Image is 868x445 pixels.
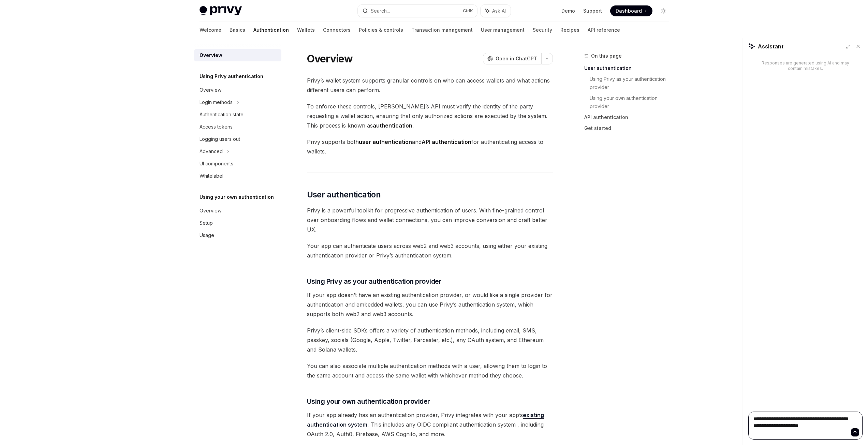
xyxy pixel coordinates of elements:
a: Overview [194,205,281,217]
img: light logo [200,6,242,16]
a: Using Privy as your authentication provider [590,74,674,93]
div: Responses are generated using AI and may contain mistakes. [759,60,852,71]
a: Basics [230,22,245,38]
h5: Using Privy authentication [200,72,263,80]
button: Toggle dark mode [658,5,669,16]
a: Wallets [297,22,315,38]
span: Privy’s wallet system supports granular controls on who can access wallets and what actions diffe... [307,76,553,95]
a: Dashboard [610,5,652,16]
div: Setup [200,219,213,227]
span: Dashboard [616,8,642,14]
a: Whitelabel [194,170,281,182]
a: Overview [194,84,281,96]
span: To enforce these controls, [PERSON_NAME]’s API must verify the identity of the party requesting a... [307,102,553,130]
a: Setup [194,217,281,229]
a: Transaction management [411,22,473,38]
a: API reference [588,22,620,38]
a: Recipes [560,22,579,38]
span: Privy’s client-side SDKs offers a variety of authentication methods, including email, SMS, passke... [307,326,553,354]
span: Assistant [758,42,783,50]
button: Open in ChatGPT [483,53,541,64]
strong: API authentication [422,138,471,145]
span: You can also associate multiple authentication methods with a user, allowing them to login to the... [307,361,553,380]
span: Ctrl K [463,8,473,14]
div: Usage [200,231,214,239]
h5: Using your own authentication [200,193,274,201]
a: User management [481,22,525,38]
a: Overview [194,49,281,61]
a: UI components [194,158,281,170]
button: Search...CtrlK [358,5,477,17]
span: Privy is a powerful toolkit for progressive authentication of users. With fine-grained control ov... [307,206,553,234]
span: Ask AI [492,8,506,14]
a: Access tokens [194,121,281,133]
a: Support [583,8,602,14]
div: Overview [200,51,222,59]
a: Connectors [323,22,351,38]
span: Using your own authentication provider [307,397,430,406]
span: Your app can authenticate users across web2 and web3 accounts, using either your existing authent... [307,241,553,260]
a: Get started [584,123,674,134]
div: Advanced [200,147,223,155]
a: Logging users out [194,133,281,145]
a: API authentication [584,112,674,123]
div: UI components [200,160,233,168]
span: Privy supports both and for authenticating access to wallets. [307,137,553,156]
div: Logging users out [200,135,240,143]
span: Using Privy as your authentication provider [307,277,442,286]
a: Security [533,22,552,38]
a: Demo [561,8,575,14]
h1: Overview [307,53,353,65]
span: Open in ChatGPT [496,55,537,62]
strong: user authentication [359,138,412,145]
a: Authentication state [194,108,281,121]
a: Policies & controls [359,22,403,38]
a: User authentication [584,63,674,74]
span: If your app doesn’t have an existing authentication provider, or would like a single provider for... [307,290,553,319]
div: Overview [200,207,221,215]
a: Using your own authentication provider [590,93,674,112]
span: User authentication [307,189,381,200]
button: Send message [851,428,859,436]
a: Usage [194,229,281,241]
strong: authentication [373,122,412,129]
div: Login methods [200,98,233,106]
button: Ask AI [481,5,511,17]
div: Whitelabel [200,172,223,180]
div: Authentication state [200,110,244,119]
div: Overview [200,86,221,94]
div: Access tokens [200,123,233,131]
span: On this page [591,52,622,60]
a: Welcome [200,22,221,38]
span: If your app already has an authentication provider, Privy integrates with your app’s . This inclu... [307,410,553,439]
div: Search... [371,7,390,15]
a: Authentication [253,22,289,38]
